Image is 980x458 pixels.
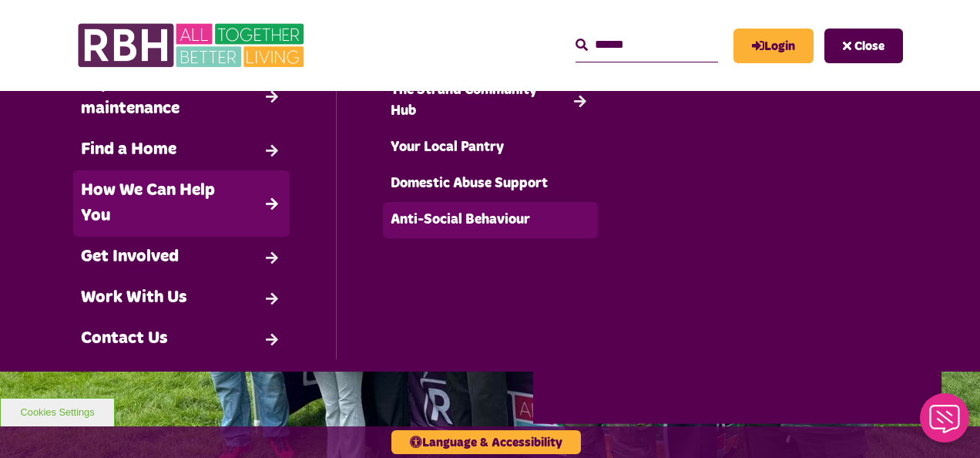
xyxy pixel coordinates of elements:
a: Your Local Pantry [383,130,599,166]
iframe: Netcall Web Assistant for live chat [911,389,980,458]
a: Domestic Abuse Support [383,166,599,202]
a: Work With Us [73,278,290,318]
a: The Strand Community Hub [383,72,599,130]
span: Close [854,40,884,52]
a: Repairs & maintenance [73,63,290,130]
a: How We Can Help You [73,170,290,237]
a: Find a Home [73,130,290,170]
input: Search [576,29,718,62]
a: Get Involved [73,237,290,278]
button: Navigation [824,29,903,63]
a: Anti-Social Behaviour [383,202,599,238]
button: Language & Accessibility [391,430,581,454]
a: MyRBH [733,29,814,63]
img: RBH [77,15,308,76]
a: Contact Us [73,318,290,359]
